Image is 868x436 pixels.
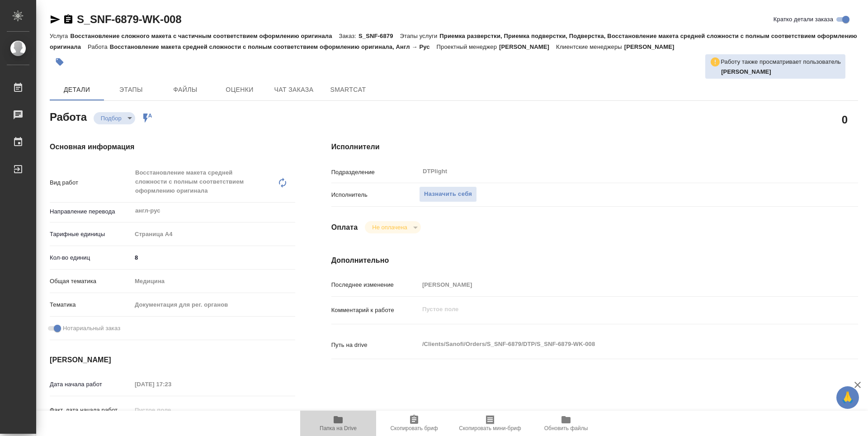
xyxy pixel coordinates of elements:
button: Назначить себя [419,186,477,202]
p: Тематика [50,300,132,309]
p: Вид работ [50,178,132,187]
input: Пустое поле [419,278,814,291]
span: Файлы [164,84,207,95]
p: Клиентские менеджеры [556,43,624,50]
div: Подбор [365,221,420,233]
button: Скопировать ссылку для ЯМессенджера [50,14,61,25]
span: Назначить себя [424,189,472,199]
div: Документация для рег. органов [132,297,295,313]
p: S_SNF-6879 [359,33,400,39]
span: Кратко детали заказа [774,15,833,24]
span: Детали [55,84,99,95]
input: Пустое поле [132,378,211,391]
button: Обновить файлы [528,411,604,436]
p: [PERSON_NAME] [624,43,681,50]
h4: Основная информация [50,142,295,152]
p: [PERSON_NAME] [499,43,556,50]
span: Оценки [218,84,261,95]
div: Медицина [132,274,295,289]
span: 🙏 [840,388,855,407]
button: Скопировать ссылку [63,14,74,25]
span: SmartCat [326,84,370,95]
p: Путь на drive [331,341,419,350]
span: Нотариальный заказ [63,324,120,333]
button: 🙏 [836,386,859,409]
p: Проектный менеджер [437,43,499,50]
p: Заказ: [339,33,359,39]
button: Папка на Drive [300,411,376,436]
div: Подбор [94,112,135,124]
p: Этапы услуги [400,33,440,39]
h4: Дополнительно [331,255,858,266]
span: Скопировать мини-бриф [459,425,521,431]
p: Оксютович Ирина [721,67,841,76]
span: Скопировать бриф [390,425,438,431]
textarea: /Clients/Sanofi/Orders/S_SNF-6879/DTP/S_SNF-6879-WK-008 [419,336,814,352]
p: Восстановление макета средней сложности с полным соответствием оформлению оригинала, Англ → Рус [110,43,437,50]
span: Чат заказа [272,84,316,95]
button: Не оплачена [369,223,410,231]
p: Приемка разверстки, Приемка подверстки, Подверстка, Восстановление макета средней сложности с пол... [50,33,857,50]
input: ✎ Введи что-нибудь [132,251,295,264]
div: Страница А4 [132,227,295,242]
button: Добавить тэг [50,52,70,72]
h2: Работа [50,108,87,124]
p: Последнее изменение [331,280,419,289]
p: Услуга [50,33,70,39]
p: Дата начала работ [50,380,132,389]
span: Этапы [109,84,153,95]
button: Скопировать мини-бриф [452,411,528,436]
a: S_SNF-6879-WK-008 [77,13,181,25]
span: Обновить файлы [544,425,588,431]
p: Тарифные единицы [50,230,132,239]
h4: Исполнители [331,142,858,152]
button: Скопировать бриф [376,411,452,436]
p: Подразделение [331,168,419,177]
span: Папка на Drive [320,425,357,431]
p: Комментарий к работе [331,306,419,315]
h2: 0 [842,112,848,127]
p: Работа [88,43,110,50]
p: Восстановление сложного макета с частичным соответствием оформлению оригинала [70,33,339,39]
h4: [PERSON_NAME] [50,355,295,365]
p: Кол-во единиц [50,253,132,262]
input: Пустое поле [132,403,211,417]
p: Направление перевода [50,207,132,216]
p: Исполнитель [331,190,419,199]
p: Общая тематика [50,277,132,286]
h4: Оплата [331,222,358,233]
p: Факт. дата начала работ [50,406,132,415]
b: [PERSON_NAME] [721,68,771,75]
button: Подбор [98,114,124,122]
p: Работу также просматривает пользователь [721,57,841,66]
